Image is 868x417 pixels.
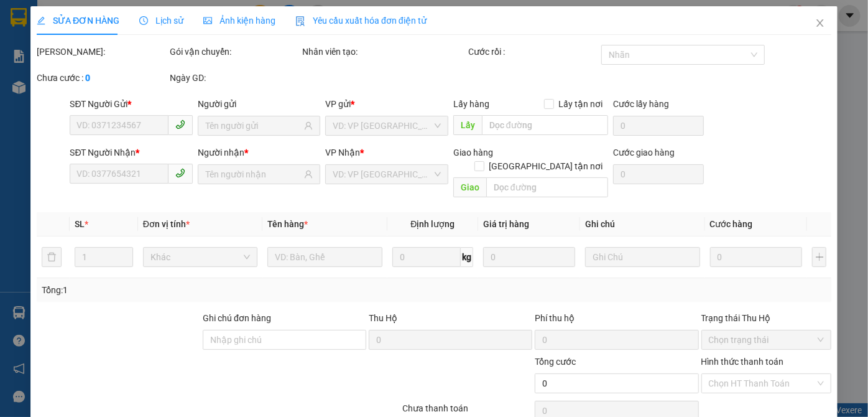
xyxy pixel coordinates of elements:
[139,16,148,25] span: clock-circle
[150,248,251,266] span: Khác
[175,119,185,129] span: phone
[304,121,313,130] span: user
[803,6,838,41] button: Close
[453,115,482,135] span: Lấy
[482,115,608,135] input: Dọc đường
[37,16,45,25] span: edit
[453,148,493,157] span: Giao hàng
[170,71,300,85] div: Ngày GD:
[701,311,831,325] div: Trạng thái Thu Hộ
[304,170,313,179] span: user
[295,16,305,26] img: icon
[483,219,529,229] span: Giá trị hàng
[302,45,466,59] div: Nhân viên tạo:
[85,73,90,83] b: 0
[198,97,320,111] div: Người gửi
[369,313,397,323] span: Thu Hộ
[205,119,302,133] input: Tên người gửi
[203,16,275,26] span: Ảnh kiện hàng
[613,164,704,184] input: Cước giao hàng
[139,16,183,26] span: Lịch sử
[708,330,824,349] span: Chọn trạng thái
[70,97,192,111] div: SĐT Người Gửi
[295,16,427,26] span: Yêu cầu xuất hóa đơn điện tử
[267,219,308,229] span: Tên hàng
[554,97,608,111] span: Lấy tận nơi
[484,159,608,173] span: [GEOGRAPHIC_DATA] tận nơi
[37,71,167,85] div: Chưa cước :
[205,167,302,181] input: Tên người nhận
[198,146,320,159] div: Người nhận
[143,219,190,229] span: Đơn vị tính
[75,219,85,229] span: SL
[70,146,192,159] div: SĐT Người Nhận
[701,357,783,367] label: Hình thức thanh toán
[710,247,802,267] input: 0
[175,168,185,178] span: phone
[453,177,486,197] span: Giao
[483,247,575,267] input: 0
[585,247,700,267] input: Ghi Chú
[37,16,119,26] span: SỬA ĐƠN HÀNG
[815,18,825,28] span: close
[325,148,360,157] span: VP Nhận
[170,45,300,59] div: Gói vận chuyển:
[203,313,271,323] label: Ghi chú đơn hàng
[267,247,382,267] input: VD: Bàn, Ghế
[42,283,336,297] div: Tổng: 1
[461,247,473,267] span: kg
[468,45,599,59] div: Cước rồi :
[486,177,608,197] input: Dọc đường
[580,212,705,237] th: Ghi chú
[203,330,366,350] input: Ghi chú đơn hàng
[535,311,698,330] div: Phí thu hộ
[710,219,753,229] span: Cước hàng
[37,45,167,59] div: [PERSON_NAME]:
[42,247,62,267] button: delete
[613,99,669,109] label: Cước lấy hàng
[535,357,576,367] span: Tổng cước
[613,148,675,157] label: Cước giao hàng
[453,99,489,109] span: Lấy hàng
[613,116,704,136] input: Cước lấy hàng
[410,219,455,229] span: Định lượng
[203,16,212,25] span: picture
[812,247,827,267] button: plus
[325,97,448,111] div: VP gửi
